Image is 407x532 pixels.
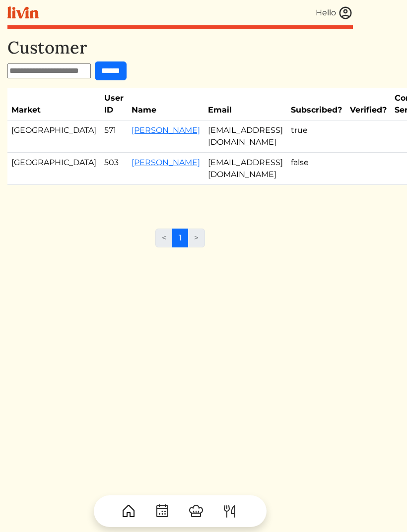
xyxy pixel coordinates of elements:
th: Market [7,88,100,120]
td: 503 [100,153,128,185]
td: [GEOGRAPHIC_DATA] [7,153,100,185]
a: [PERSON_NAME] [132,158,200,167]
a: [PERSON_NAME] [132,125,200,135]
img: user_account-e6e16d2ec92f44fc35f99ef0dc9cddf60790bfa021a6ecb1c896eb5d2907b31c.svg [338,5,353,20]
nav: Page [155,229,205,255]
img: ForkKnife-55491504ffdb50bab0c1e09e7649658475375261d09fd45db06cec23bce548bf.svg [222,503,238,519]
img: CalendarDots-5bcf9d9080389f2a281d69619e1c85352834be518fbc73d9501aef674afc0d57.svg [154,503,170,519]
td: [EMAIL_ADDRESS][DOMAIN_NAME] [204,153,287,185]
td: [GEOGRAPHIC_DATA] [7,120,100,153]
div: Hello [316,7,336,19]
th: Subscribed? [287,88,346,120]
img: livin-logo-a0d97d1a881af30f6274990eb6222085a2533c92bbd1e4f22c21b4f0d0e3210c.svg [7,6,39,19]
th: Name [128,88,204,120]
th: User ID [100,88,128,120]
a: 1 [172,229,188,247]
td: false [287,153,346,185]
img: ChefHat-a374fb509e4f37eb0702ca99f5f64f3b6956810f32a249b33092029f8484b388.svg [188,503,204,519]
th: Verified? [346,88,391,120]
th: Email [204,88,287,120]
td: true [287,120,346,153]
td: 571 [100,120,128,153]
img: House-9bf13187bcbb5817f509fe5e7408150f90897510c4275e13d0d5fca38e0b5951.svg [121,503,136,519]
td: [EMAIL_ADDRESS][DOMAIN_NAME] [204,120,287,153]
h1: Customer [7,37,353,58]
